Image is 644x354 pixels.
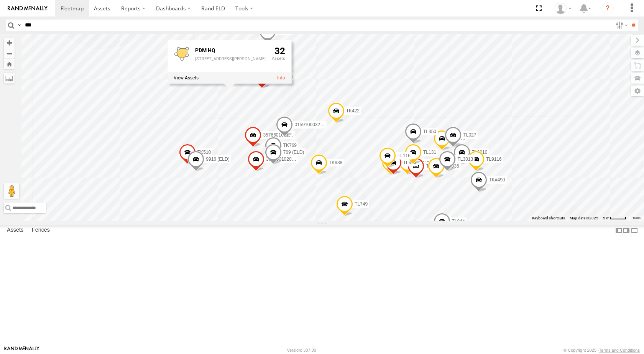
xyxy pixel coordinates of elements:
span: 015910003254888 [294,122,333,127]
span: 9916 (ELD) [206,156,229,162]
button: Drag Pegman onto the map to open Street View [4,183,19,199]
span: 769 (ELD) [283,150,304,155]
a: Terms (opens in new tab) [632,216,641,219]
button: Keyboard shortcuts [532,216,565,221]
label: View assets associated with this fence [174,75,199,81]
label: Dock Summary Table to the Left [615,225,623,236]
span: TK#490 [489,177,505,183]
span: 357660102055035 [266,156,304,162]
label: Map Settings [631,86,644,96]
span: TL350 [423,129,436,134]
div: © Copyright 2025 - [563,348,640,352]
span: TK422 [346,108,360,114]
button: Zoom in [4,38,15,48]
span: 5 m [603,216,609,220]
span: TL116 [398,153,411,158]
span: TK769 [283,143,297,148]
span: TK510 [197,150,211,155]
a: Terms and Conditions [599,348,640,352]
span: TL036 [446,163,459,169]
span: TK938 [329,160,342,165]
div: 32 [272,46,285,71]
label: Measure [4,73,15,84]
span: TL131 [423,150,436,155]
button: Zoom out [4,48,15,59]
label: Dock Summary Table to the Right [623,225,630,236]
label: Search Filter Options [613,20,629,31]
span: TL3013 [457,156,473,162]
div: Version: 307.00 [287,348,316,352]
span: TL9116 [486,156,502,162]
a: View fence details [277,75,285,81]
span: TL749 [355,201,368,207]
img: rand-logo.svg [8,6,48,11]
label: Assets [3,225,27,236]
div: Fence Name - PDM HQ [195,48,266,53]
label: Search Query [16,20,22,31]
div: [STREET_ADDRESS][PERSON_NAME] [195,57,266,61]
label: Hide Summary Table [631,225,638,236]
span: TL3010 [472,150,488,155]
span: Map data ©2025 [570,216,598,220]
label: Fences [28,225,54,236]
span: TL346 [403,160,416,165]
button: Map Scale: 5 m per 40 pixels [601,216,629,221]
button: Zoom Home [4,59,15,69]
a: Visit our Website [4,346,39,354]
span: TL027 [463,132,476,138]
span: TL844 [452,219,465,224]
span: TL029 [426,163,439,169]
div: Monica Verdugo [552,3,574,14]
i: ? [601,2,614,15]
span: 357660102199122 [263,132,301,138]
